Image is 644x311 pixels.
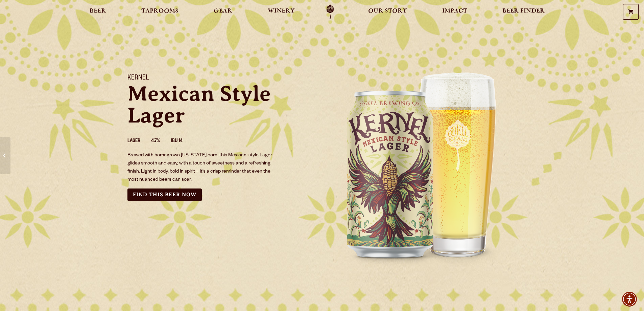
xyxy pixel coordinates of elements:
a: Gear [209,4,237,20]
a: Odell Home [317,4,343,20]
span: Taprooms [141,8,178,14]
span: Winery [268,8,295,14]
h1: Kernel [127,74,314,83]
a: Beer Finder [498,4,549,20]
a: Impact [438,4,472,20]
li: IBU 14 [171,137,193,146]
span: Impact [442,8,467,14]
a: Winery [263,4,299,20]
a: Our Story [364,4,411,20]
li: 4.7% [151,137,171,146]
span: Beer Finder [502,8,545,14]
p: Mexican Style Lager [127,83,314,126]
p: Brewed with homegrown [US_STATE] corn, this Mexican-style Lager glides smooth and easy, with a to... [127,152,277,184]
a: Taprooms [137,4,183,20]
li: Lager [127,137,151,146]
a: Find this Beer Now [127,188,202,201]
span: Our Story [368,8,407,14]
a: Beer [85,4,111,20]
div: Accessibility Menu [622,292,637,307]
span: Gear [214,8,232,14]
span: Beer [90,8,106,14]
